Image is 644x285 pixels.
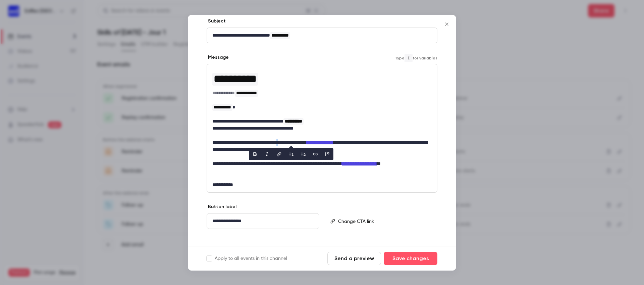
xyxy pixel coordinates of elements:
code: { [405,54,413,62]
label: Message [207,54,229,61]
button: link [274,149,284,159]
div: editor [207,213,319,229]
button: Save changes [384,252,437,265]
label: Subject [207,18,226,25]
span: Type for variables [395,54,437,62]
button: bold [250,149,260,159]
div: editor [207,64,437,192]
button: Close [440,17,453,31]
div: editor [335,213,437,229]
label: Button label [207,203,236,210]
button: blockquote [322,149,333,159]
div: editor [207,28,437,43]
button: Send a preview [327,252,381,265]
label: Apply to all events in this channel [207,255,287,262]
button: italic [262,149,272,159]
